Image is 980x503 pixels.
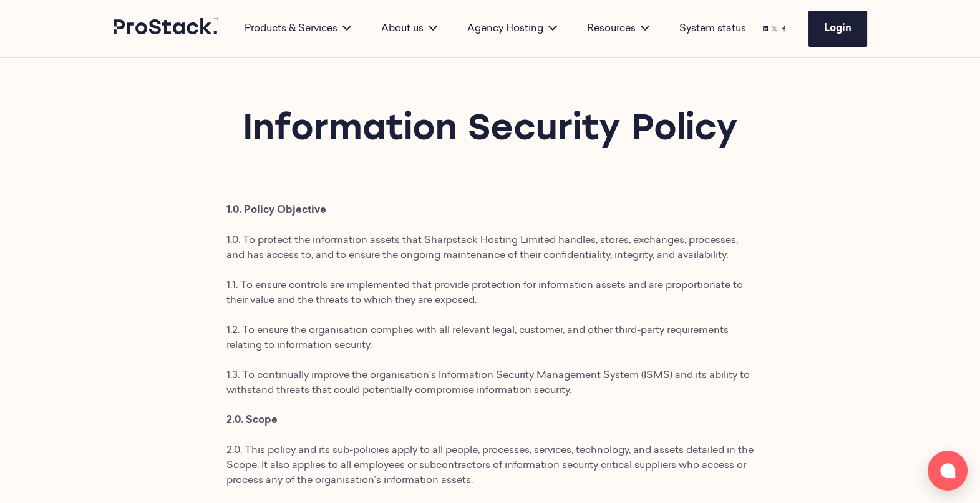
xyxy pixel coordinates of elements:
a: Login [808,11,867,47]
a: System status [679,21,746,36]
strong: 1.0. Policy Objective [226,206,326,216]
div: Resources [572,21,664,36]
span: Login [824,24,851,34]
div: About us [366,21,452,36]
div: Agency Hosting [452,21,572,36]
a: Prostack logo [114,18,220,39]
strong: 2.0. Scope [226,416,278,426]
div: Products & Services [230,21,366,36]
button: Open chat window [928,451,968,491]
h1: Information Security Policy [114,108,867,153]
